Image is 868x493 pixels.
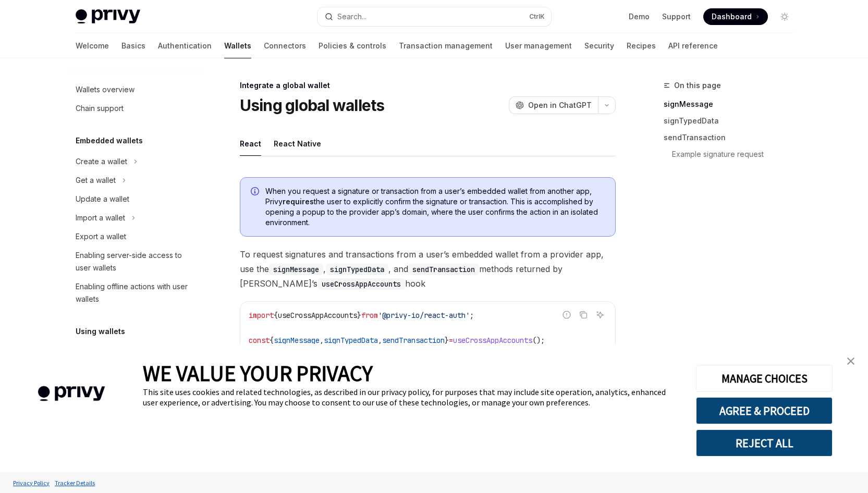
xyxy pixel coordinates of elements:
[67,152,201,171] button: Toggle Create a wallet section
[67,80,201,99] a: Wallets overview
[76,325,125,338] h5: Using wallets
[10,474,52,492] a: Privacy Policy
[52,474,97,492] a: Tracker Details
[399,33,493,58] a: Transaction management
[664,96,801,113] a: signMessage
[847,358,854,365] img: close banner
[274,336,320,345] span: signMessage
[584,33,614,58] a: Security
[324,336,378,345] span: signTypedData
[378,336,382,345] span: ,
[76,249,194,274] div: Enabling server-side access to user wallets
[664,113,801,129] a: signTypedData
[664,146,801,163] a: Example signature request
[319,33,386,58] a: Policies & controls
[840,351,861,372] a: close banner
[696,397,833,424] button: AGREE & PROCEED
[76,155,127,168] div: Create a wallet
[378,311,470,320] span: '@privy-io/react-auth'
[668,33,718,58] a: API reference
[627,33,656,58] a: Recipes
[249,311,274,320] span: import
[278,311,357,320] span: useCrossAppAccounts
[265,186,605,228] span: When you request a signature or transaction from a user’s embedded wallet from another app, Privy...
[67,343,201,362] button: Toggle Ethereum section
[143,387,680,408] div: This site uses cookies and related technologies, as described in our privacy policy, for purposes...
[76,230,126,243] div: Export a wallet
[76,33,109,58] a: Welcome
[240,80,616,91] div: Integrate a global wallet
[67,277,201,309] a: Enabling offline actions with user wallets
[76,212,125,224] div: Import a wallet
[674,79,721,92] span: On this page
[703,8,768,25] a: Dashboard
[264,33,306,58] a: Connectors
[509,96,598,114] button: Open in ChatGPT
[224,33,251,58] a: Wallets
[158,33,212,58] a: Authentication
[16,371,127,416] img: company logo
[696,365,833,392] button: MANAGE CHOICES
[67,246,201,277] a: Enabling server-side access to user wallets
[76,9,140,24] img: light logo
[249,336,270,345] span: const
[593,308,607,322] button: Ask AI
[629,11,650,22] a: Demo
[240,96,385,115] h1: Using global wallets
[67,171,201,190] button: Toggle Get a wallet section
[326,264,388,275] code: signTypedData
[664,129,801,146] a: sendTransaction
[67,190,201,208] a: Update a wallet
[274,311,278,320] span: {
[76,280,194,305] div: Enabling offline actions with user wallets
[382,336,445,345] span: sendTransaction
[67,99,201,118] a: Chain support
[532,336,545,345] span: ();
[270,336,274,345] span: {
[696,429,833,457] button: REJECT ALL
[776,8,793,25] button: Toggle dark mode
[528,100,592,110] span: Open in ChatGPT
[320,336,324,345] span: ,
[240,131,261,156] div: React
[505,33,572,58] a: User management
[357,311,361,320] span: }
[470,311,474,320] span: ;
[67,227,201,246] a: Export a wallet
[143,360,373,387] span: WE VALUE YOUR PRIVACY
[317,278,405,290] code: useCrossAppAccounts
[337,10,366,23] div: Search...
[121,33,145,58] a: Basics
[712,11,752,22] span: Dashboard
[560,308,573,322] button: Report incorrect code
[283,197,314,206] strong: requires
[76,102,124,115] div: Chain support
[67,208,201,227] button: Toggle Import a wallet section
[662,11,691,22] a: Support
[361,311,378,320] span: from
[453,336,532,345] span: useCrossAppAccounts
[76,193,129,205] div: Update a wallet
[529,13,545,21] span: Ctrl K
[445,336,449,345] span: }
[240,247,616,291] span: To request signatures and transactions from a user’s embedded wallet from a provider app, use the...
[274,131,321,156] div: React Native
[76,83,135,96] div: Wallets overview
[76,134,143,147] h5: Embedded wallets
[577,308,590,322] button: Copy the contents from the code block
[76,174,116,187] div: Get a wallet
[449,336,453,345] span: =
[408,264,479,275] code: sendTransaction
[317,7,551,26] button: Open search
[251,187,261,198] svg: Info
[269,264,323,275] code: signMessage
